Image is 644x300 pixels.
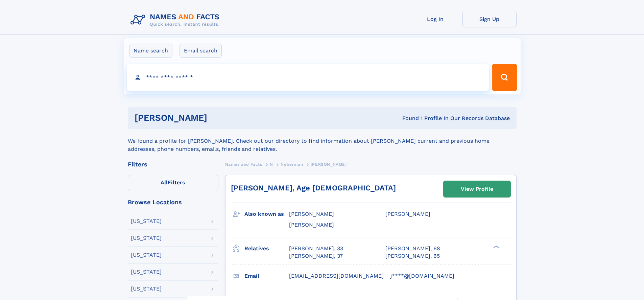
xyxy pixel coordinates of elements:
a: Log In [408,11,462,27]
span: Neberman [281,162,303,167]
input: search input [127,64,489,91]
div: [US_STATE] [131,235,162,241]
a: [PERSON_NAME], 37 [289,252,343,260]
div: We found a profile for [PERSON_NAME]. Check out our directory to find information about [PERSON_N... [128,129,517,153]
h3: Email [244,270,289,282]
div: Found 1 Profile In Our Records Database [305,115,510,122]
button: Search Button [492,64,517,91]
img: Logo Names and Facts [128,11,225,29]
a: [PERSON_NAME], 68 [385,245,440,252]
div: Browse Locations [128,199,218,205]
a: Names and Facts [225,160,262,168]
div: ❯ [492,245,500,249]
div: [US_STATE] [131,269,162,275]
a: Sign Up [462,11,517,27]
span: [EMAIL_ADDRESS][DOMAIN_NAME] [289,273,384,279]
span: N [270,162,273,167]
label: Filters [128,175,218,191]
label: Email search [180,44,222,58]
h3: Also known as [244,208,289,220]
div: [US_STATE] [131,218,162,224]
a: View Profile [444,181,510,197]
div: Filters [128,161,218,167]
span: [PERSON_NAME] [289,211,334,217]
a: [PERSON_NAME], Age [DEMOGRAPHIC_DATA] [231,184,396,192]
span: All [161,179,168,186]
a: [PERSON_NAME], 33 [289,245,343,252]
a: [PERSON_NAME], 65 [385,252,440,260]
div: View Profile [461,181,493,197]
span: [PERSON_NAME] [289,222,334,228]
div: [US_STATE] [131,252,162,258]
span: [PERSON_NAME] [311,162,347,167]
h1: [PERSON_NAME] [135,114,305,122]
a: Neberman [281,160,303,168]
div: [US_STATE] [131,286,162,292]
h3: Relatives [244,243,289,254]
span: [PERSON_NAME] [385,211,430,217]
a: N [270,160,273,168]
label: Name search [129,44,172,58]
